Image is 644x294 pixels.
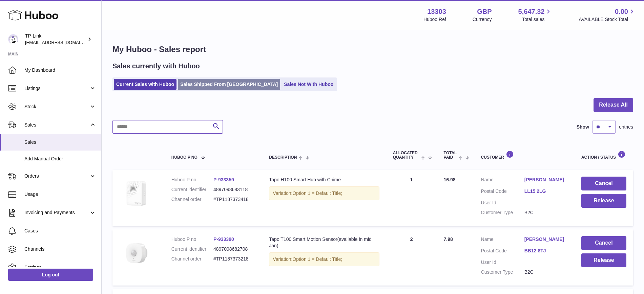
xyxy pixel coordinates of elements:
div: Customer [481,151,568,160]
dt: User Id [481,259,524,266]
div: Huboo Ref [423,16,446,23]
dt: Huboo P no [171,236,213,243]
span: 0.00 [615,7,628,16]
dt: Huboo P no [171,177,213,183]
dt: Postal Code [481,248,524,256]
span: Stock [24,104,89,110]
dt: Customer Type [481,209,524,216]
span: entries [619,124,633,130]
span: ALLOCATED Quantity [393,151,420,160]
a: P-933390 [213,236,234,242]
dt: Channel order [171,256,213,262]
a: Current Sales with Huboo [114,79,176,90]
a: Log out [8,269,93,281]
div: Tapo H100 Smart Hub with Chime [269,177,379,183]
span: Settings [24,264,96,271]
div: Variation: [269,186,379,200]
span: Option 1 = Default Title; [292,190,342,196]
span: My Dashboard [24,67,96,73]
div: Currency [473,16,492,23]
dt: User Id [481,200,524,206]
span: 7.98 [444,236,453,242]
dd: #TP1187373218 [213,256,255,262]
span: Usage [24,191,96,198]
span: 5,647.32 [518,7,545,16]
span: Channels [24,246,96,252]
dt: Name [481,177,524,185]
a: BB12 8TJ [524,248,568,254]
a: Sales Shipped From [GEOGRAPHIC_DATA] [178,79,280,90]
a: LL15 2LG [524,188,568,195]
span: Orders [24,173,89,179]
dt: Channel order [171,196,213,203]
a: [PERSON_NAME] [524,177,568,183]
span: Description [269,155,297,160]
span: Add Manual Order [24,156,96,162]
a: [PERSON_NAME] [524,236,568,243]
div: Action / Status [581,151,626,160]
span: Cases [24,228,96,234]
a: 5,647.32 Total sales [518,7,553,23]
span: Sales [24,139,96,145]
span: Sales [24,122,89,128]
img: TapoT100_01.jpg [119,236,153,270]
strong: GBP [477,7,492,16]
a: Sales Not With Huboo [282,79,336,90]
div: Variation: [269,252,379,266]
button: Release [581,253,626,267]
h1: My Huboo - Sales report [112,44,633,55]
span: AVAILABLE Stock Total [579,16,636,23]
dd: #TP1187373418 [213,196,255,203]
a: 0.00 AVAILABLE Stock Total [579,7,636,23]
button: Cancel [581,236,626,250]
span: Huboo P no [171,155,198,160]
span: Option 1 = Default Title; [292,256,342,262]
span: Total paid [444,151,457,160]
dt: Current identifier [171,186,213,193]
dt: Current identifier [171,246,213,252]
div: TP-Link [25,33,86,46]
td: 2 [386,229,437,286]
span: Invoicing and Payments [24,209,89,216]
dd: B2C [524,209,568,216]
span: Listings [24,85,89,92]
img: internalAdmin-13303@internal.huboo.com [8,34,18,44]
button: Cancel [581,177,626,190]
img: Overview_01_large_20220720031630y.jpg [119,177,153,210]
td: 1 [386,170,437,226]
button: Release All [594,98,633,112]
h2: Sales currently with Huboo [112,62,200,71]
a: P-933359 [213,177,234,182]
span: 16.98 [444,177,456,182]
label: Show [577,124,589,130]
span: [EMAIL_ADDRESS][DOMAIN_NAME] [25,40,100,45]
dd: 4897098683118 [213,186,255,193]
span: Total sales [522,16,552,23]
dd: B2C [524,269,568,275]
div: Tapo T100 Smart Motion Sensor(available in mid Jan) [269,236,379,249]
dd: 4897098682708 [213,246,255,252]
strong: 13303 [427,7,446,16]
dt: Name [481,236,524,244]
button: Release [581,194,626,208]
dt: Postal Code [481,188,524,196]
dt: Customer Type [481,269,524,275]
